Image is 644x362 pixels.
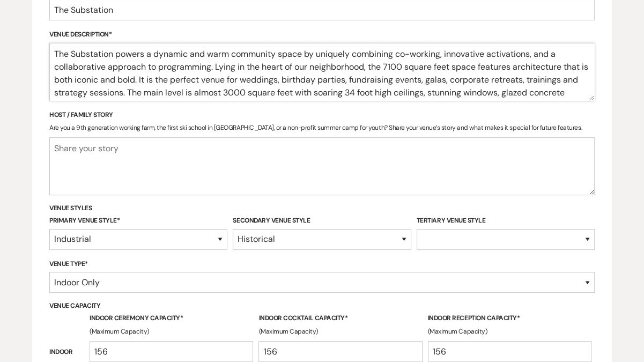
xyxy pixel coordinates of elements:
[90,327,253,337] p: (Maximum Capacity)
[258,313,422,324] label: Indoor Cocktail Capacity*
[428,313,591,324] label: Indoor Reception Capacity*
[49,348,84,357] h6: Indoor
[49,123,595,133] p: Are you a 9th generation working farm, the first ski school in [GEOGRAPHIC_DATA], or a non-profit...
[49,258,595,270] label: Venue Type*
[417,215,595,227] label: Tertiary Venue Style
[428,327,591,337] p: (Maximum Capacity)
[49,43,595,101] textarea: The Substation powers a dynamic and warm community space by uniquely combining co-working, innova...
[258,327,422,337] p: (Maximum Capacity)
[49,301,595,311] h5: Venue Capacity
[49,215,227,227] label: Primary Venue Style*
[233,215,411,227] label: Secondary Venue Style
[90,313,253,324] label: Indoor Ceremony Capacity*
[49,29,595,41] label: Venue Description*
[49,204,595,213] h5: Venue Styles
[49,109,595,121] label: Host / Family Story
